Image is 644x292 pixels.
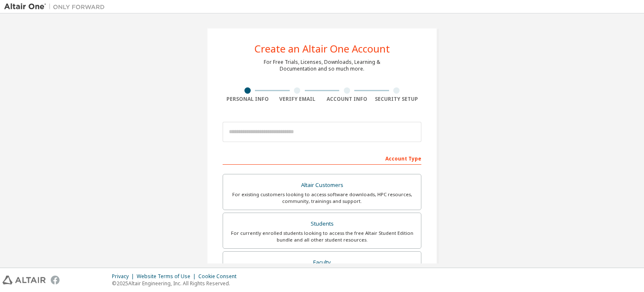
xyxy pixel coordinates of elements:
[254,44,390,54] div: Create an Altair One Account
[4,3,109,11] img: Altair One
[264,59,380,72] div: For Free Trials, Licenses, Downloads, Learning & Documentation and so much more.
[228,191,416,205] div: For existing customers looking to access software downloads, HPC resources, community, trainings ...
[112,280,241,287] p: © 2025 Altair Engineering, Inc. All Rights Reserved.
[228,257,416,268] div: Faculty
[228,179,416,191] div: Altair Customers
[3,276,46,284] img: altair_logo.svg
[223,151,421,165] div: Account Type
[228,218,416,230] div: Students
[112,273,137,280] div: Privacy
[51,276,60,284] img: facebook.svg
[198,273,241,280] div: Cookie Consent
[137,273,198,280] div: Website Terms of Use
[228,230,416,243] div: For currently enrolled students looking to access the free Altair Student Edition bundle and all ...
[223,96,273,103] div: Personal Info
[372,96,422,103] div: Security Setup
[322,96,372,103] div: Account Info
[273,96,322,103] div: Verify Email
